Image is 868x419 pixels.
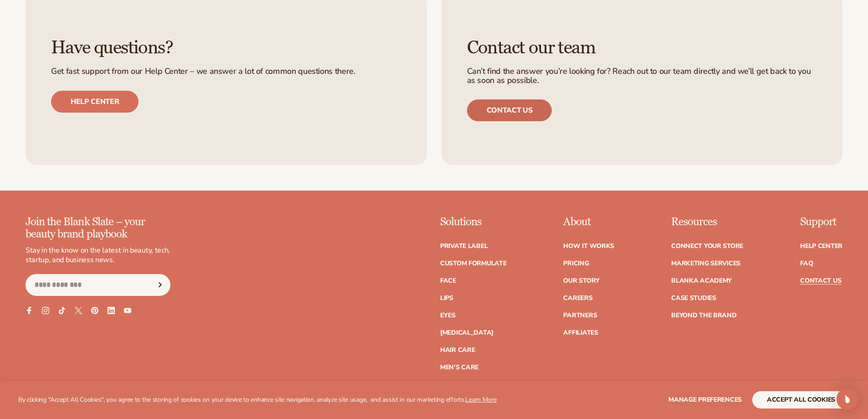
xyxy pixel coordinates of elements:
p: Solutions [440,216,507,228]
p: Resources [671,216,743,228]
a: Connect your store [671,243,743,249]
p: Get fast support from our Help Center – we answer a lot of common questions there. [51,67,401,76]
a: Affiliates [563,330,598,336]
a: Learn More [465,395,496,404]
button: accept all cookies [752,391,850,409]
a: Help Center [800,243,842,249]
a: Case Studies [671,295,716,301]
a: [MEDICAL_DATA] [440,330,493,336]
h3: Have questions? [51,38,401,58]
a: How It Works [563,243,614,249]
a: Face [440,278,456,284]
a: Eyes [440,312,456,319]
a: Contact us [467,99,552,121]
p: Support [800,216,842,228]
a: Private label [440,243,488,249]
a: FAQ [800,260,813,267]
a: Blanka Academy [671,278,732,284]
a: Help center [51,91,139,113]
span: Manage preferences [668,395,742,404]
p: Can’t find the answer you’re looking for? Reach out to our team directly and we’ll get back to yo... [467,67,817,85]
a: Lips [440,295,453,301]
p: By clicking "Accept All Cookies", you agree to the storing of cookies on your device to enhance s... [18,396,497,404]
p: About [563,216,614,228]
a: Men's Care [440,364,478,371]
button: Subscribe [150,274,170,296]
a: Hair Care [440,347,475,353]
button: Manage preferences [668,391,742,409]
a: Partners [563,312,597,319]
a: Marketing services [671,260,740,267]
div: Open Intercom Messenger [837,388,858,410]
a: Contact Us [800,278,841,284]
a: Pricing [563,260,589,267]
p: Join the Blank Slate – your beauty brand playbook [26,216,170,240]
p: Stay in the know on the latest in beauty, tech, startup, and business news. [26,246,170,265]
a: Careers [563,295,592,301]
h3: Contact our team [467,38,817,58]
a: Beyond the brand [671,312,737,319]
a: Our Story [563,278,599,284]
a: Custom formulate [440,260,507,267]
